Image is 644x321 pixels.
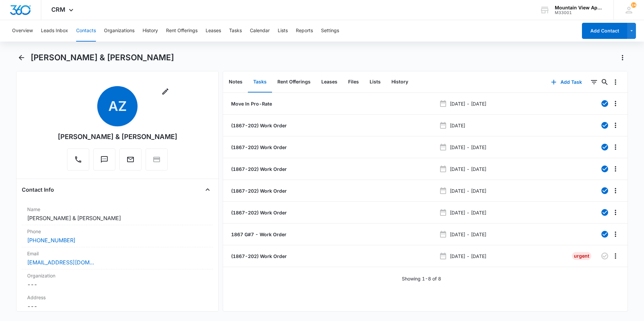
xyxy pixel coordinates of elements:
[230,122,287,129] a: (1867-202) Work Order
[230,100,272,107] a: Move In Pro-Rate
[22,247,213,269] div: Email[EMAIL_ADDRESS][DOMAIN_NAME]
[610,185,621,196] button: Overflow Menu
[343,72,364,92] button: Files
[27,228,208,235] label: Phone
[119,159,142,165] a: Email
[22,203,213,225] div: Name[PERSON_NAME] & [PERSON_NAME]
[248,72,272,92] button: Tasks
[27,280,208,288] dd: ---
[12,20,33,42] button: Overview
[316,72,343,92] button: Leases
[93,148,115,171] button: Text
[229,20,242,42] button: Tasks
[143,20,158,42] button: History
[51,6,65,13] span: CRM
[617,52,628,63] button: Actions
[544,74,589,90] button: Add Task
[166,20,198,42] button: Rent Offerings
[321,20,339,42] button: Settings
[450,187,486,194] p: [DATE] - [DATE]
[631,2,636,8] span: 24
[119,148,142,171] button: Email
[27,272,208,279] label: Organization
[93,159,115,165] a: Text
[555,5,604,10] div: account name
[572,252,591,260] div: Urgent
[450,100,486,107] p: [DATE] - [DATE]
[296,20,313,42] button: Reports
[589,77,599,87] button: Filters
[27,236,75,244] a: [PHONE_NUMBER]
[27,206,208,213] label: Name
[22,186,54,194] h4: Contact Info
[386,72,414,92] button: History
[27,294,208,301] label: Address
[76,20,96,42] button: Contacts
[41,20,68,42] button: Leads Inbox
[16,52,26,63] button: Back
[202,184,213,195] button: Close
[610,98,621,109] button: Overflow Menu
[230,144,287,151] a: (1867-202) Work Order
[22,269,213,291] div: Organization---
[610,164,621,174] button: Overflow Menu
[27,214,208,222] dd: [PERSON_NAME] & [PERSON_NAME]
[272,72,316,92] button: Rent Offerings
[22,291,213,313] div: Address---
[610,120,621,131] button: Overflow Menu
[450,144,486,151] p: [DATE] - [DATE]
[278,20,288,42] button: Lists
[27,258,94,266] a: [EMAIL_ADDRESS][DOMAIN_NAME]
[27,302,208,310] dd: ---
[104,20,135,42] button: Organizations
[230,253,287,260] a: (1867-202) Work Order
[610,142,621,152] button: Overflow Menu
[610,251,621,261] button: Overflow Menu
[22,225,213,247] div: Phone[PHONE_NUMBER]
[450,253,486,260] p: [DATE] - [DATE]
[58,132,177,142] div: [PERSON_NAME] & [PERSON_NAME]
[67,159,89,165] a: Call
[610,77,621,87] button: Overflow Menu
[250,20,270,42] button: Calendar
[402,275,441,282] p: Showing 1-8 of 8
[230,187,287,194] a: (1867-202) Work Order
[230,231,286,238] a: 1867 G#7 - Work Order
[450,209,486,216] p: [DATE] - [DATE]
[450,166,486,173] p: [DATE] - [DATE]
[610,229,621,240] button: Overflow Menu
[230,166,287,173] a: (1867-202) Work Order
[230,209,287,216] a: (1867-202) Work Order
[610,207,621,218] button: Overflow Menu
[97,86,138,126] span: AZ
[450,231,486,238] p: [DATE] - [DATE]
[582,23,627,39] button: Add Contact
[631,2,636,8] div: notifications count
[67,148,89,171] button: Call
[364,72,386,92] button: Lists
[27,250,208,257] label: Email
[31,53,174,63] h1: [PERSON_NAME] & [PERSON_NAME]
[599,77,610,87] button: Search...
[450,122,465,129] p: [DATE]
[223,72,248,92] button: Notes
[206,20,221,42] button: Leases
[555,10,604,15] div: account id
